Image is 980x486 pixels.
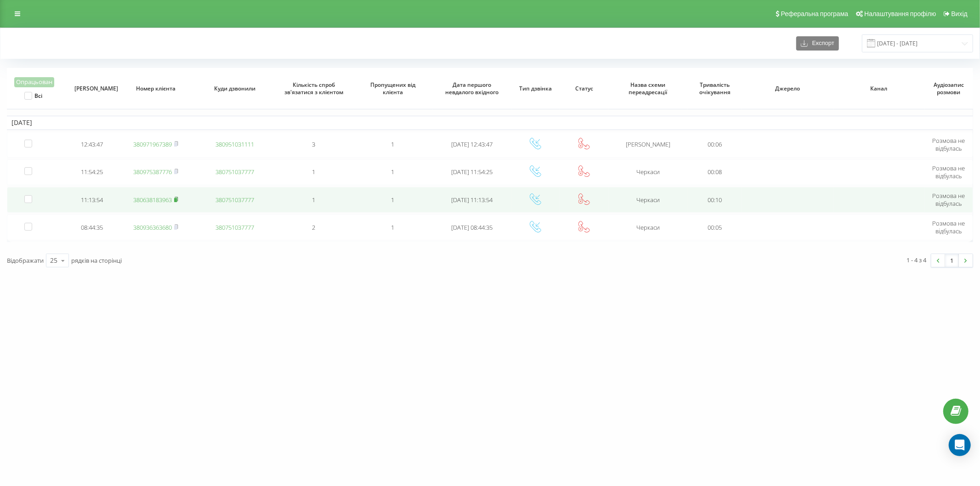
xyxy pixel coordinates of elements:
span: Пропущених від клієнта [361,81,424,96]
td: 11:54:25 [68,159,116,185]
span: [DATE] 12:43:47 [451,140,493,148]
span: Реферальна програма [781,10,849,17]
span: Тривалість очікування [694,81,735,96]
span: 1 [391,168,394,176]
span: [DATE] 11:54:25 [451,168,493,176]
td: Черкаси [608,159,687,185]
td: 00:08 [687,159,742,185]
span: Відображати [7,256,44,265]
span: Аудіозапис розмови [931,81,966,96]
span: Дата першого невдалого вхідного [440,81,503,96]
span: [PERSON_NAME] [74,85,110,92]
span: Статус [566,85,602,92]
span: 2 [312,223,315,232]
span: 1 [391,196,394,204]
a: 380751037777 [215,223,254,232]
a: 1 [945,254,959,267]
a: 380975387776 [133,168,172,176]
span: 1 [391,140,394,148]
span: Розмова не відбулась [932,192,965,208]
span: 1 [312,168,315,176]
span: [DATE] 11:13:54 [451,196,493,204]
td: 08:44:35 [68,215,116,240]
span: Джерело [751,85,825,92]
td: Черкаси [608,215,687,240]
a: 380951031111 [215,140,254,148]
span: Розмова не відбулась [932,219,965,235]
span: Вихід [952,10,968,17]
a: 380751037777 [215,168,254,176]
label: Всі [24,92,42,100]
span: 1 [391,223,394,232]
span: Розмова не відбулась [932,136,965,153]
td: [DATE] [7,116,973,130]
a: 380751037777 [215,196,254,204]
td: 12:43:47 [68,132,116,158]
span: Назва схеми переадресації [617,81,680,96]
span: Налаштування профілю [864,10,936,17]
span: Експорт [808,40,834,47]
div: 1 - 4 з 4 [907,255,927,265]
span: [DATE] 08:44:35 [451,223,493,232]
button: Експорт [796,36,839,51]
span: Куди дзвонили [204,85,266,92]
div: 25 [50,256,57,265]
a: 380638183963 [133,196,172,204]
span: Канал [842,85,916,92]
td: 00:05 [687,215,742,240]
td: Черкаси [608,187,687,213]
span: Номер клієнта [125,85,187,92]
span: 1 [312,196,315,204]
span: 3 [312,140,315,148]
span: Тип дзвінка [518,85,553,92]
td: 00:06 [687,132,742,158]
a: 380936363680 [133,223,172,232]
span: рядків на сторінці [71,256,122,265]
td: [PERSON_NAME] [608,132,687,158]
a: 380971967389 [133,140,172,148]
td: 11:13:54 [68,187,116,213]
span: Кількість спроб зв'язатися з клієнтом [283,81,346,96]
td: 00:10 [687,187,742,213]
span: Розмова не відбулась [932,164,965,180]
div: Open Intercom Messenger [949,434,971,456]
